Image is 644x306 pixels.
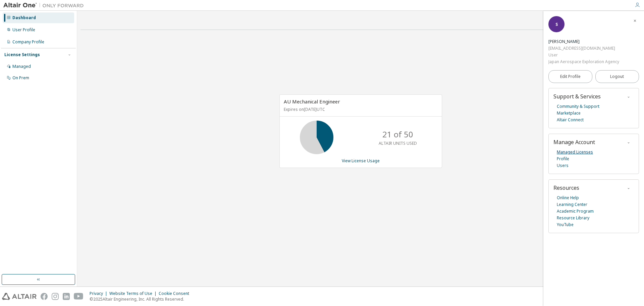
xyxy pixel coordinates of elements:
[553,93,601,100] span: Support & Services
[553,138,595,146] span: Manage Account
[557,208,594,215] a: Academic Program
[548,38,619,45] div: Shunpei Shimizu
[610,73,624,80] span: Logout
[557,194,579,201] a: Online Help
[557,103,599,110] a: Community & Support
[12,27,35,33] div: User Profile
[4,52,40,57] div: License Settings
[555,21,558,27] span: S
[557,162,569,169] a: Users
[560,74,581,79] span: Edit Profile
[595,70,639,83] button: Logout
[63,293,70,300] img: linkedin.svg
[52,293,59,300] img: instagram.svg
[12,64,31,69] div: Managed
[379,140,417,146] p: ALTAIR UNITS USED
[548,70,592,83] a: Edit Profile
[382,129,413,140] p: 21 of 50
[2,293,37,300] img: altair_logo.svg
[109,291,159,296] div: Website Terms of Use
[557,215,589,221] a: Resource Library
[41,293,48,300] img: facebook.svg
[553,184,579,191] span: Resources
[90,291,109,296] div: Privacy
[12,15,36,20] div: Dashboard
[90,296,193,302] p: © 2025 Altair Engineering, Inc. All Rights Reserved.
[74,293,84,300] img: youtube.svg
[548,45,619,52] div: [EMAIL_ADDRESS][DOMAIN_NAME]
[12,39,44,45] div: Company Profile
[557,221,574,228] a: YouTube
[3,2,87,9] img: Altair One
[557,149,593,156] a: Managed Licenses
[284,98,340,105] span: AU Mechanical Engineer
[557,110,581,117] a: Marketplace
[557,156,569,162] a: Profile
[159,291,193,296] div: Cookie Consent
[284,106,436,112] p: Expires on [DATE] UTC
[12,75,29,81] div: On Prem
[548,52,619,58] div: User
[342,158,380,164] a: View License Usage
[557,201,587,208] a: Learning Center
[557,117,584,123] a: Altair Connect
[548,58,619,65] div: Japan Aerospace Exploration Agency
